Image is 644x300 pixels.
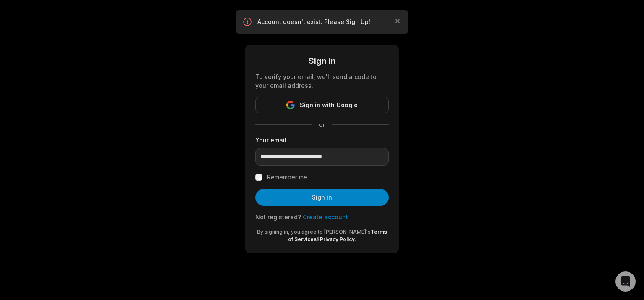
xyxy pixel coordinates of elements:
[255,213,301,221] span: Not registered?
[255,97,389,113] button: Sign in with Google
[267,172,307,182] label: Remember me
[288,229,387,242] a: Terms of Services
[317,236,320,242] span: &
[257,18,387,26] p: Account doesn't exist. Please Sign Up!
[255,189,389,206] button: Sign in
[355,236,356,242] span: .
[312,120,332,129] span: or
[300,100,358,110] span: Sign in with Google
[615,271,636,292] div: Open Intercom Messenger
[255,55,389,67] div: Sign in
[303,213,348,221] a: Create account
[257,229,371,235] span: By signing in, you agree to [PERSON_NAME]'s
[320,236,355,242] a: Privacy Policy
[255,136,389,145] label: Your email
[255,72,389,90] div: To verify your email, we'll send a code to your email address.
